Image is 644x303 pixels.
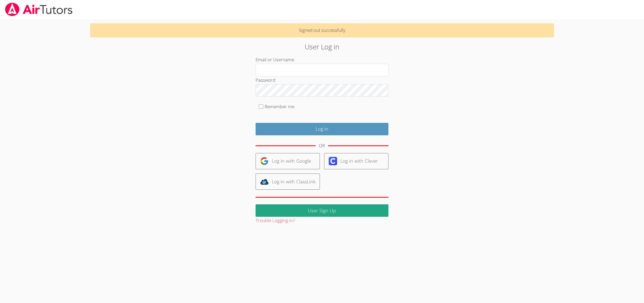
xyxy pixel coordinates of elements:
[256,204,388,217] a: User Sign Up
[256,57,294,63] label: Email or Username
[324,153,388,169] a: Log in with Clever
[90,23,554,37] p: Signed out successfully
[265,103,294,110] label: Remember me
[256,153,320,169] a: Log in with Google
[329,157,337,165] img: clever-logo-6eab21bc6e7a338710f1a6ff85c0baf02591cd810cc4098c63d3a4b26e2feb20.svg
[260,157,269,165] img: google-logo-50288ca7cdecda66e5e0955fdab243c47b7ad437acaf1139b6f446037453330a.svg
[260,178,269,186] img: classlink-logo-d6bb404cc1216ec64c9a2012d9dc4662098be43eaf13dc465df04b49fa7ab582.svg
[256,77,275,83] label: Password
[256,123,388,135] input: Log in
[256,217,295,224] button: Trouble Logging In?
[319,142,325,150] div: OR
[148,42,496,52] h2: User Log in
[5,3,73,16] img: airtutors_banner-c4298cdbf04f3fff15de1276eac7730deb9818008684d7c2e4769d2f7ddbe033.png
[256,174,320,190] a: Log in with ClassLink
